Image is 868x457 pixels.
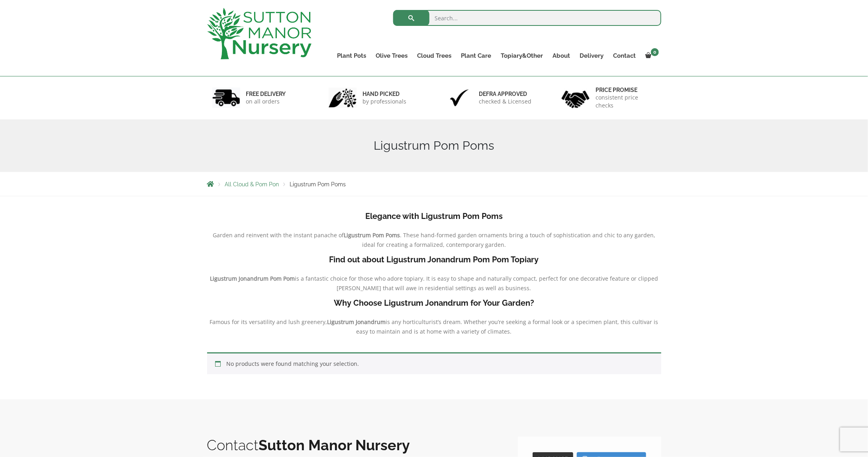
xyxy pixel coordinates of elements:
[357,318,658,335] span: is any horticulturist’s dream. Whether you’re seeking a formal look or a specimen plant, this cul...
[609,50,641,61] a: Contact
[596,94,656,109] p: consistent price checks
[225,181,279,187] a: All Cloud & Pom Pon
[362,231,655,248] span: . These hand-formed garden ornaments bring a touch of sophistication and chic to any garden, idea...
[210,275,295,282] b: Ligustrum Jonandrum Pom Pom
[212,88,240,108] img: 1.jpg
[329,255,539,264] b: Find out about Ligustrum Jonandrum Pom Pom Topiary
[562,86,590,110] img: 4.jpg
[207,352,661,374] div: No products were found matching your selection.
[207,139,661,153] h1: Ligustrum Pom Poms
[333,50,371,61] a: Plant Pots
[641,50,661,61] a: 0
[548,50,575,61] a: About
[365,211,503,221] b: Elegance with Ligustrum Pom Poms
[295,275,658,292] span: is a fantastic choice for those who adore topiary. It is easy to shape and naturally compact, per...
[213,231,344,239] span: Garden and reinvent with the instant panache of
[327,318,386,326] b: Ligustrum Jonandrum
[371,50,413,61] a: Olive Trees
[393,10,661,26] input: Search...
[479,90,532,98] h6: Defra approved
[651,48,659,56] span: 0
[329,88,357,108] img: 2.jpg
[457,50,496,61] a: Plant Care
[445,88,473,108] img: 3.jpg
[290,181,346,187] span: Ligustrum Pom Poms
[362,90,406,98] h6: hand picked
[344,231,400,239] b: Ligustrum Pom Poms
[496,50,548,61] a: Topiary&Other
[259,437,410,453] b: Sutton Manor Nursery
[246,90,286,98] h6: FREE DELIVERY
[413,50,457,61] a: Cloud Trees
[207,437,502,453] h2: Contact
[596,86,656,94] h6: Price promise
[207,8,312,59] img: logo
[207,181,661,187] nav: Breadcrumbs
[334,298,534,308] b: Why Choose Ligustrum Jonandrum for Your Garden?
[210,318,327,326] span: Famous for its versatility and lush greenery,
[246,98,286,105] p: on all orders
[479,98,532,105] p: checked & Licensed
[575,50,609,61] a: Delivery
[362,98,406,105] p: by professionals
